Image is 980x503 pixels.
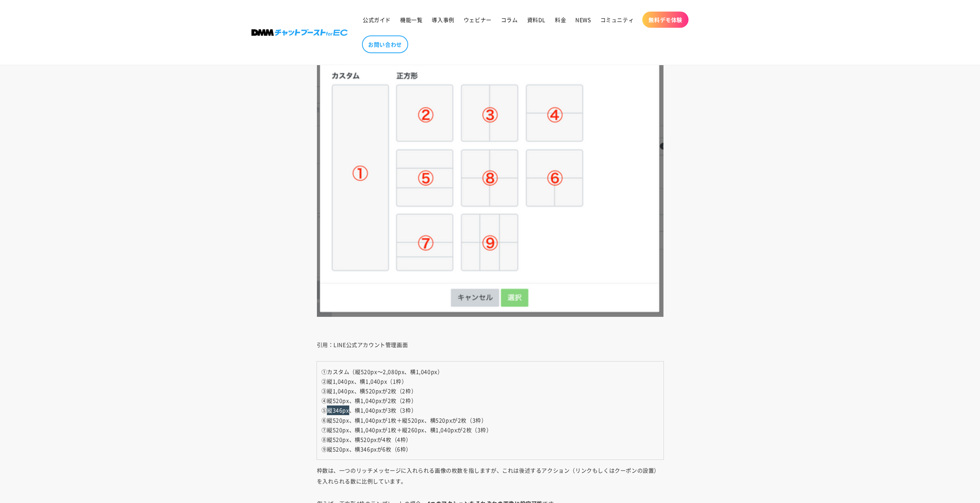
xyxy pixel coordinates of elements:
a: 無料デモ体験 [642,12,689,28]
span: コラム [501,16,518,23]
span: ⑧縦520px、横520pxが4枚（4枠） [322,436,412,443]
a: 公式ガイド [358,12,395,28]
a: ウェビナー [459,12,496,28]
span: 公式ガイド [363,16,391,23]
span: NEWS [575,16,591,23]
span: ①カスタム（縦520px～2,080px、横1,040px） [322,368,443,375]
p: 引用：LINE公式アカウント管理画面 [317,36,663,350]
a: コミュニティ [596,12,639,28]
span: ⑥縦520px、横1,040pxが1枚＋縦520px、横520pxが2枚（3枠） [322,416,487,424]
span: ⑨縦520px、横346pxが6枚（6枠） [322,445,412,453]
a: 導入事例 [427,12,459,28]
span: ⑤縦346px、横1,040pxが3枚（3枠） [322,406,417,414]
a: NEWS [571,12,595,28]
a: コラム [496,12,523,28]
span: コミュニティ [600,16,634,23]
span: ③縦1,040px、横520pxが2枚（2枠） [322,387,417,395]
span: ②縦1,040px、横1,040px（1枠） [322,377,407,385]
a: 機能一覧 [395,12,427,28]
img: 株式会社DMM Boost [251,29,348,36]
span: ウェビナー [464,16,492,23]
span: 導入事例 [432,16,454,23]
a: 資料DL [523,12,550,28]
span: 資料DL [527,16,546,23]
a: お問い合わせ [362,35,408,53]
span: お問い合わせ [368,41,402,48]
span: 無料デモ体験 [648,16,682,23]
span: ④縦520px、横1,040pxが2枚（2枠） [322,397,417,404]
p: 枠数は、一つのリッチメッセージに入れられる画像の枚数を指しますが、これは後述するアクション（リンクもしくはクーポンの設置）を入れられる数に比例しています。 [317,465,663,486]
span: 料金 [555,16,566,23]
a: 料金 [550,12,571,28]
span: ⑦縦520px、横1,040pxが1枚＋縦260px、横1,040pxが2枚（3枠） [322,426,492,434]
span: 機能一覧 [400,16,422,23]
